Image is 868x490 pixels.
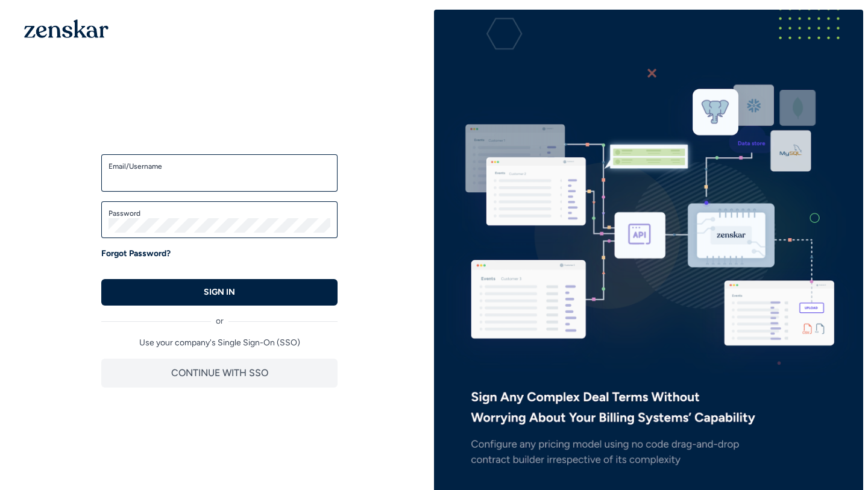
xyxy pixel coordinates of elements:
[101,279,338,306] button: SIGN IN
[101,306,338,327] div: or
[101,337,338,349] p: Use your company's Single Sign-On (SSO)
[101,248,171,260] a: Forgot Password?
[108,209,330,218] label: Password
[204,286,235,298] p: SIGN IN
[24,19,108,38] img: 1OGAJ2xQqyY4LXKgY66KYq0eOWRCkrZdAb3gUhuVAqdWPZE9SRJmCz+oDMSn4zDLXe31Ii730ItAGKgCKgCCgCikA4Av8PJUP...
[108,162,330,171] label: Email/Username
[101,359,338,388] button: CONTINUE WITH SSO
